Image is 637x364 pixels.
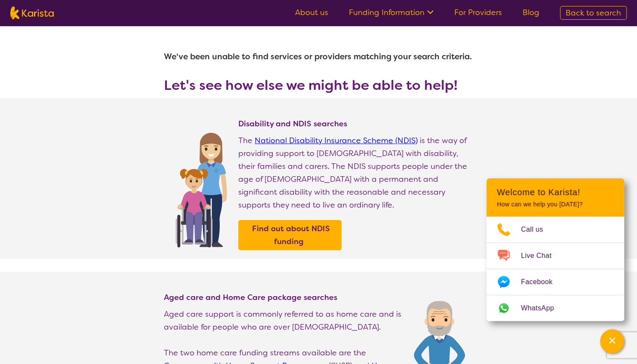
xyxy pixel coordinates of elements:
[486,178,624,321] div: Channel Menu
[486,217,624,321] ul: Choose channel
[164,308,405,333] p: Aged care support is commonly referred to as home care and is available for people who are over [...
[560,6,627,20] a: Back to search
[240,222,339,248] a: Find out about NDIS funding
[497,187,614,197] h2: Welcome to Karista!
[600,329,624,353] button: Channel Menu
[521,249,562,262] span: Live Chat
[521,223,554,236] span: Call us
[164,292,405,303] h4: Aged care and Home Care package searches
[255,135,418,146] a: National Disability Insurance Scheme (NDIS)
[523,7,539,18] a: Blog
[10,6,54,19] img: Karista logo
[238,134,474,211] p: The is the way of providing support to [DEMOGRAPHIC_DATA] with disability, their families and car...
[497,201,614,208] p: How can we help you [DATE]?
[238,119,474,129] h4: Disability and NDIS searches
[295,7,328,18] a: About us
[172,127,230,248] img: Find NDIS and Disability services and providers
[252,223,330,247] b: Find out about NDIS funding
[521,302,564,315] span: WhatsApp
[566,8,621,18] span: Back to search
[486,295,624,321] a: Web link opens in a new tab.
[164,46,474,67] h1: We've been unable to find services or providers matching your search criteria.
[164,77,474,93] h3: Let's see how else we might be able to help!
[521,275,563,288] span: Facebook
[349,7,434,18] a: Funding Information
[454,7,502,18] a: For Providers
